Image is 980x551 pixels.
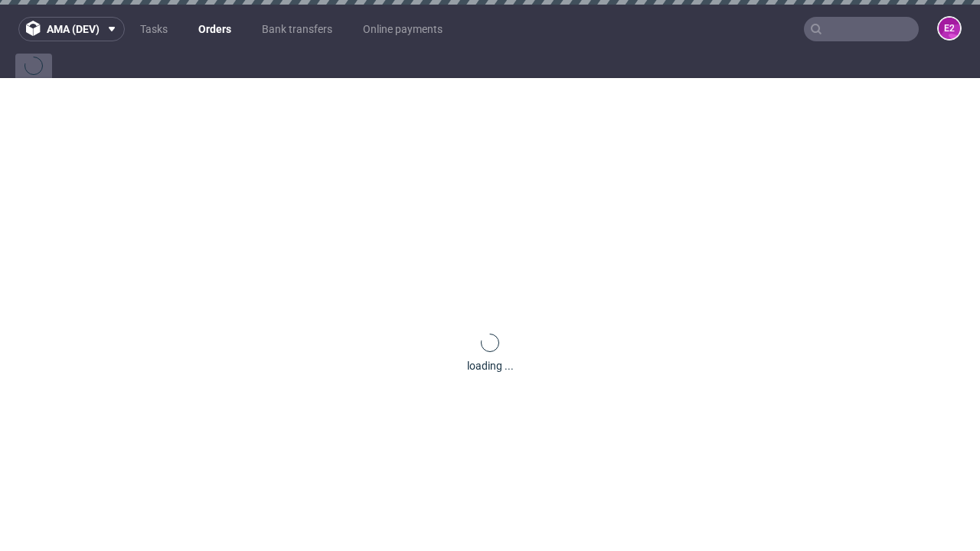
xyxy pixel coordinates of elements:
[939,18,960,39] figcaption: e2
[354,17,452,41] a: Online payments
[18,17,125,41] button: ama (dev)
[253,17,341,41] a: Bank transfers
[131,17,177,41] a: Tasks
[47,24,100,34] span: ama (dev)
[189,17,240,41] a: Orders
[467,358,514,373] div: loading ...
